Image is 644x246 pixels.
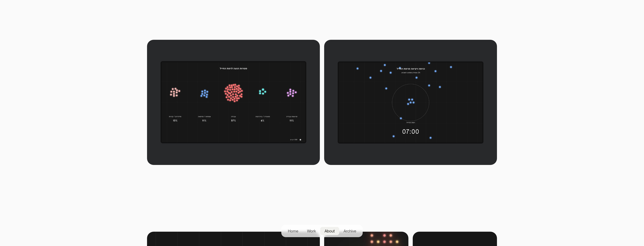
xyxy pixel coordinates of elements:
a: About [320,227,339,235]
div: Archive [344,228,356,234]
a: Home [284,227,303,235]
div: Home [288,228,298,234]
div: About [325,228,335,234]
a: Archive [339,227,361,235]
div: Work [307,228,316,234]
a: Work [303,227,320,235]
